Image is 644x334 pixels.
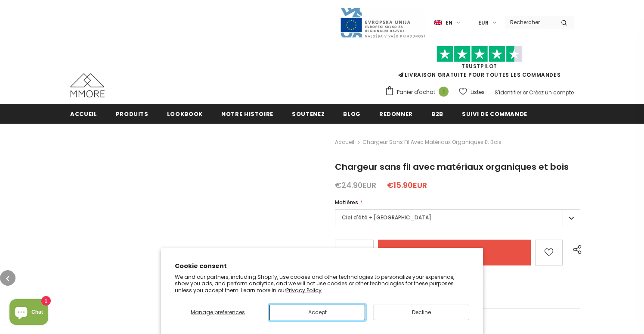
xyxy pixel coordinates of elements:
[459,84,485,100] a: Listes
[387,180,427,190] span: €15.90EUR
[437,46,523,62] img: Faites confiance aux étoiles pilotes
[167,110,203,118] span: Lookbook
[292,110,325,118] span: soutenez
[340,7,426,38] img: Javni Razpis
[462,110,527,118] span: Suivi de commande
[335,137,354,147] a: Accueil
[269,305,365,320] button: Accept
[434,19,442,26] img: i-lang-1.png
[116,104,149,123] a: Produits
[505,16,554,28] input: Search Site
[70,110,97,118] span: Accueil
[116,110,149,118] span: Produits
[478,19,489,27] span: EUR
[335,161,569,173] span: Chargeur sans fil avec matériaux organiques et bois
[335,199,358,206] span: Matières
[292,104,325,123] a: soutenez
[471,88,485,97] span: Listes
[286,287,322,294] a: Privacy Policy
[191,309,245,316] span: Manage preferences
[461,62,497,70] a: TrustPilot
[7,299,51,327] inbox-online-store-chat: Shopify online store chat
[343,104,361,123] a: Blog
[362,137,502,147] span: Chargeur sans fil avec matériaux organiques et bois
[397,88,435,97] span: Panier d'achat
[379,110,413,118] span: Redonner
[70,73,105,97] img: Cas MMORE
[335,209,580,226] label: Ciel d'été + [GEOGRAPHIC_DATA]
[175,305,261,320] button: Manage preferences
[374,305,469,320] button: Decline
[343,110,361,118] span: Blog
[385,50,574,78] span: LIVRAISON GRATUITE POUR TOUTES LES COMMANDES
[221,104,273,123] a: Notre histoire
[385,86,453,99] a: Panier d'achat 1
[523,89,528,96] span: or
[167,104,203,123] a: Lookbook
[335,180,376,190] span: €24.90EUR
[431,104,443,123] a: B2B
[175,262,469,271] h2: Cookie consent
[175,274,469,294] p: We and our partners, including Shopify, use cookies and other technologies to personalize your ex...
[446,19,452,27] span: en
[462,104,527,123] a: Suivi de commande
[70,104,97,123] a: Accueil
[221,110,273,118] span: Notre histoire
[431,110,443,118] span: B2B
[378,240,531,265] input: Add to cart
[379,104,413,123] a: Redonner
[340,19,426,26] a: Javni Razpis
[529,89,574,96] a: Créez un compte
[495,89,521,96] a: S'identifier
[439,87,449,97] span: 1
